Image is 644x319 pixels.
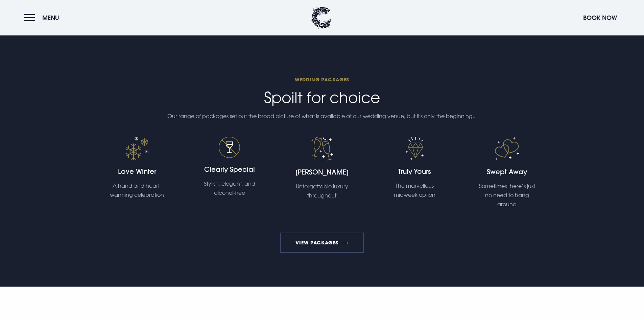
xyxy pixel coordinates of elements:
[477,182,538,209] p: Sometimes there’s just no need to hang around
[580,10,620,25] button: Book Now
[264,88,380,106] span: Spoilt for choice
[406,137,424,160] img: Wedding icon 2
[380,167,449,176] h4: Truly Yours
[199,179,260,197] p: Stylish, elegant, and alcohol-free
[219,137,240,158] img: Wedding icon 5
[195,165,264,174] h4: Clearly Special
[311,137,333,161] img: Wedding icon 1
[24,10,63,25] button: Menu
[106,181,167,200] p: A hand and heart-warming celebration
[311,7,331,29] img: Clandeboye Lodge
[473,167,541,177] h4: Swept Away
[495,137,519,160] img: Wedding icon 3
[42,14,59,22] span: Menu
[125,137,149,160] img: Wedding icon 4
[103,167,171,176] h4: Love Winter
[280,233,364,253] a: View Packages
[291,182,352,200] p: Unforgettable luxury throughout
[161,76,483,83] span: Wedding Packages
[288,167,356,177] h4: [PERSON_NAME]
[384,181,445,200] p: The marvellous midweek option
[161,111,483,121] p: Our range of packages set out the broad picture of what is available at our wedding venue, but it...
